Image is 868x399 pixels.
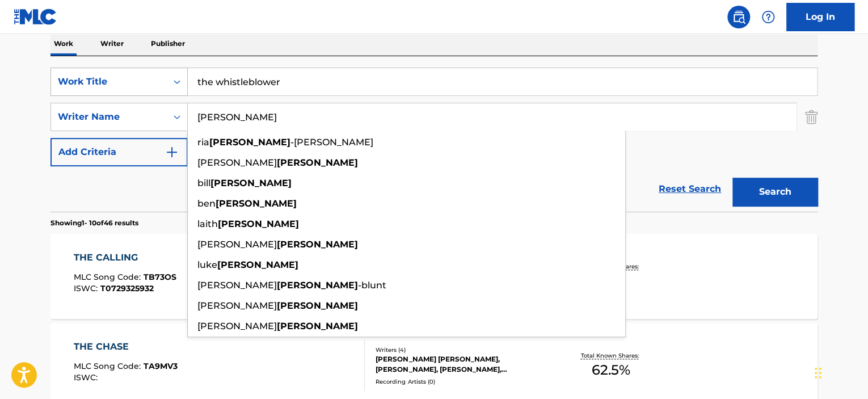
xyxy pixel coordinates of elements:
[815,356,821,390] div: Drag
[74,340,178,354] div: THE CHASE
[50,234,818,319] a: THE CALLINGMLC Song Code:TB73OSISWC:T0729325932Writers (3)[PERSON_NAME], [PERSON_NAME], [PERSON_N...
[277,300,358,311] strong: [PERSON_NAME]
[580,351,641,360] p: Total Known Shares:
[277,280,358,291] strong: [PERSON_NAME]
[165,145,179,159] img: 9d2ae6d4665cec9f34b9.svg
[197,219,218,229] span: laith
[376,346,547,354] div: Writers ( 4 )
[757,6,779,28] div: Help
[197,137,209,148] span: ria
[58,75,160,89] div: Work Title
[376,377,547,386] div: Recording Artists ( 0 )
[14,9,57,25] img: MLC Logo
[97,32,127,56] p: Writer
[197,259,217,270] span: luke
[197,321,277,331] span: [PERSON_NAME]
[811,345,868,399] iframe: Chat Widget
[358,280,386,291] span: -blunt
[727,6,750,28] a: Public Search
[277,239,358,250] strong: [PERSON_NAME]
[100,283,154,293] span: T0729325932
[144,361,178,371] span: TA9MV3
[148,32,188,56] p: Publisher
[592,360,630,380] span: 62.5 %
[50,68,818,212] form: Search Form
[74,283,100,293] span: ISWC :
[653,177,727,201] a: Reset Search
[50,32,77,56] p: Work
[74,272,144,282] span: MLC Song Code :
[50,138,188,166] button: Add Criteria
[74,361,144,371] span: MLC Song Code :
[761,10,775,24] img: help
[197,178,210,188] span: bill
[732,10,745,24] img: search
[732,178,818,206] button: Search
[197,198,216,209] span: ben
[210,178,292,188] strong: [PERSON_NAME]
[209,137,290,148] strong: [PERSON_NAME]
[58,110,160,124] div: Writer Name
[786,3,854,31] a: Log In
[197,300,277,311] span: [PERSON_NAME]
[217,259,298,270] strong: [PERSON_NAME]
[376,354,547,375] div: [PERSON_NAME] [PERSON_NAME], [PERSON_NAME], [PERSON_NAME], [PERSON_NAME]
[290,137,373,148] span: -[PERSON_NAME]
[74,251,176,264] div: THE CALLING
[277,157,358,168] strong: [PERSON_NAME]
[218,219,299,229] strong: [PERSON_NAME]
[216,198,297,209] strong: [PERSON_NAME]
[50,218,138,228] p: Showing 1 - 10 of 46 results
[197,239,277,250] span: [PERSON_NAME]
[805,103,818,131] img: Delete Criterion
[277,321,358,331] strong: [PERSON_NAME]
[144,272,176,282] span: TB73OS
[197,280,277,291] span: [PERSON_NAME]
[197,157,277,168] span: [PERSON_NAME]
[74,372,100,383] span: ISWC :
